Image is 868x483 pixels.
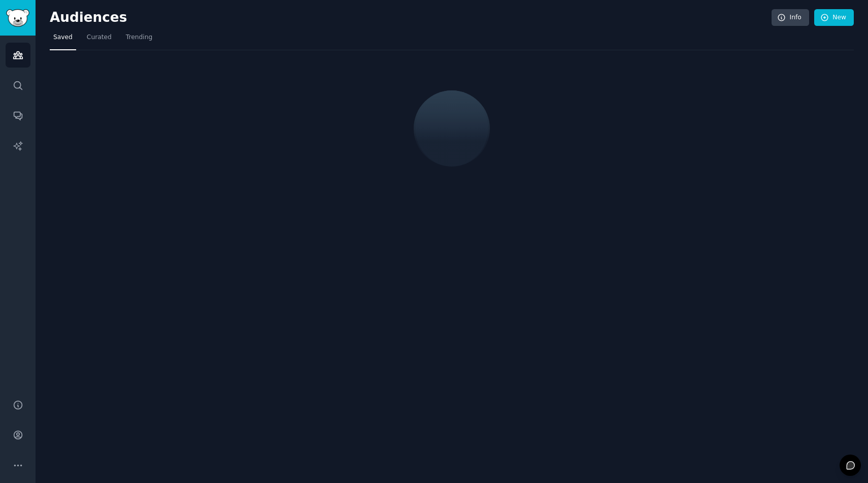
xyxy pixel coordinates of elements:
[50,10,772,26] h2: Audiences
[83,29,115,50] a: Curated
[50,29,76,50] a: Saved
[6,9,29,27] img: GummySearch logo
[772,9,809,26] a: Info
[126,33,152,42] span: Trending
[122,29,156,50] a: Trending
[87,33,112,42] span: Curated
[814,9,854,26] a: New
[53,33,73,42] span: Saved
